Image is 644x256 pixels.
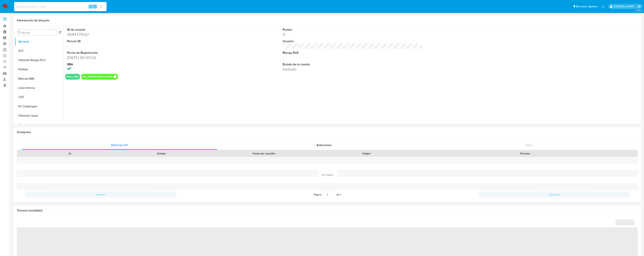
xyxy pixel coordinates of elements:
[118,152,205,155] div: Estado
[15,74,63,83] button: Marcas AML
[415,152,635,155] div: Proceso
[283,32,422,37] dd: 0
[27,152,113,155] div: Id
[15,65,63,74] button: Perfiles
[17,130,638,134] h1: Contactos
[283,62,422,67] dt: Estado de la cuenta
[67,43,207,49] dd: -
[82,76,113,77] button: mla_exempt_regulation
[210,152,318,155] div: Fecha de creación
[614,5,636,8] p: federico.luaces@mercadolibre.com
[111,143,128,147] span: Historial CX
[66,76,79,77] button: new_user
[15,37,63,46] button: General
[15,56,63,65] button: Historial Riesgo PLD
[25,191,176,198] button: Anterior
[576,4,598,8] span: Accesos rápidos
[283,55,422,60] dd: -
[479,191,630,198] button: Siguiente
[67,32,207,37] dd: 2644771027
[14,4,107,9] input: Buscar usuario o caso...
[67,55,207,60] dd: [DATE] 00:05:52
[526,143,532,147] span: Chat
[601,5,605,8] a: Notificaciones
[15,46,63,56] button: KYC
[17,19,49,22] h1: Información de Usuario
[89,5,92,8] span: ⌥
[283,67,422,72] dd: Invitado
[15,83,63,93] button: Lista Interna
[340,193,341,196] span: 1
[67,62,207,67] dt: RBA
[22,31,55,34] input: Buscar
[17,209,638,212] h1: Transaccionalidad
[314,191,341,198] span: Página de
[15,93,63,102] button: CBT
[283,28,422,32] dt: Puntos
[97,4,105,9] button: search-icon
[15,102,63,111] button: IV Challenges
[637,4,641,8] a: Salir
[323,152,410,155] div: Origen
[15,120,63,130] button: Documentación
[94,5,95,8] span: s
[283,51,422,55] dt: Riesgo PLD
[67,51,207,55] dt: Fecha de Registración
[58,31,62,35] button: Volver al orden por defecto
[18,31,21,34] button: Buscar
[317,143,332,147] span: Soluciones
[67,39,207,43] dt: Person ID
[67,28,207,32] dt: ID de usuario
[283,39,422,43] dt: Usuario
[15,111,63,120] button: Historial Casos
